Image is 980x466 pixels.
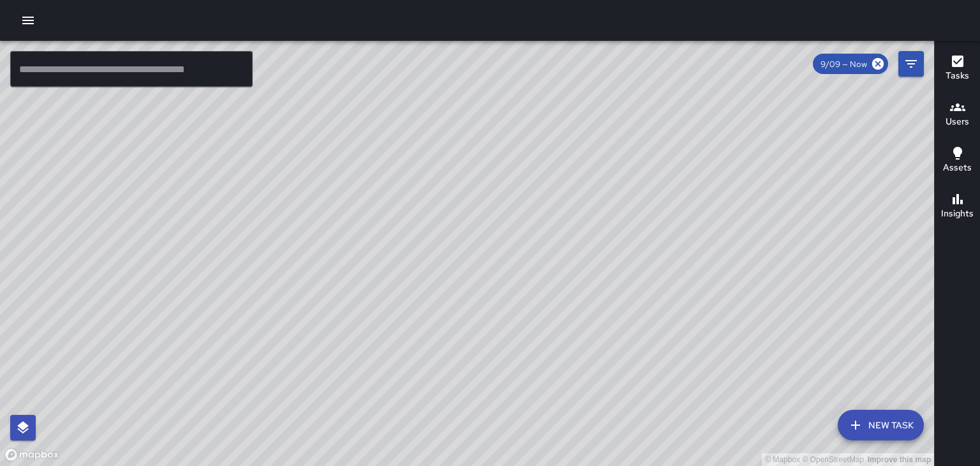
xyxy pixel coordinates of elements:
h6: Tasks [946,69,969,83]
div: 9/09 — Now [813,54,888,74]
h6: Insights [941,207,974,221]
button: Filters [898,51,924,77]
button: Insights [935,184,980,230]
span: 9/09 — Now [813,59,875,70]
button: New Task [838,410,924,440]
h6: Users [946,115,969,129]
button: Tasks [935,46,980,92]
h6: Assets [943,161,972,175]
button: Users [935,92,980,138]
button: Assets [935,138,980,184]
